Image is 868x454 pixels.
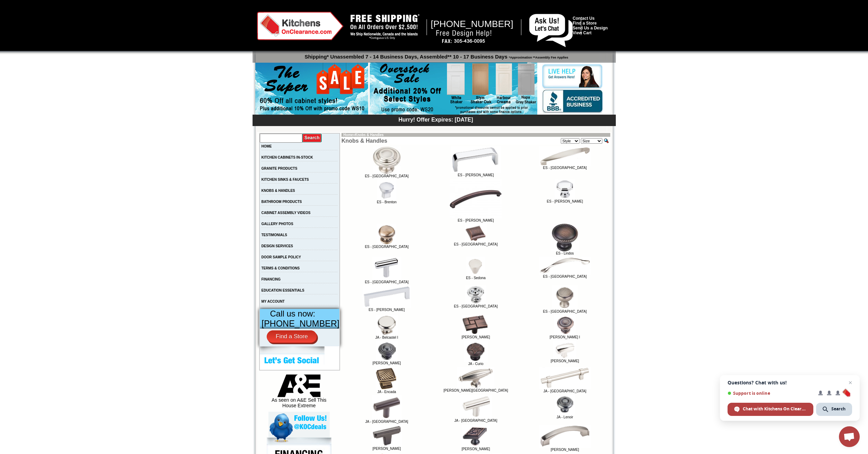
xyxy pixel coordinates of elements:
[454,416,497,422] a: JA - [GEOGRAPHIC_DATA]
[604,138,609,144] input: Quick Find
[465,285,486,304] img: ES - Syracuse
[543,306,587,313] a: ES - [GEOGRAPHIC_DATA]
[363,305,411,312] a: ES - [PERSON_NAME]
[552,285,578,310] img: ES - Westbury
[539,146,591,166] img: ES - Belfast
[377,179,396,200] img: ES - Brenton
[377,224,396,245] img: ES - Florence
[262,319,339,328] span: [PHONE_NUMBER]
[372,425,402,447] img: JA - Lexa
[375,332,398,339] a: JA - Belcastel I
[363,285,411,308] img: ES - Stanton
[460,395,492,419] img: JA - Key West
[365,277,409,284] a: ES - [GEOGRAPHIC_DATA]
[365,171,409,178] a: ES - [GEOGRAPHIC_DATA]
[816,403,852,416] span: Search
[262,211,311,215] a: CABINET ASSEMBLY VIDEOS
[457,367,494,389] img: JA - Glenmore
[262,178,309,181] a: KITCHEN SINKS & FAUCETS
[257,12,344,40] img: Kitchens on Clearance Logo
[573,21,596,26] a: Find a Store
[728,391,813,396] span: Support is online
[839,426,860,447] a: Open chat
[262,222,293,226] a: GALLERY PHOTOS
[550,332,580,339] a: [PERSON_NAME] I
[262,155,313,159] a: KITCHEN CABINETS IN-STOCK
[462,332,490,339] a: [PERSON_NAME]
[262,277,281,281] a: FINANCING
[539,445,591,452] a: [PERSON_NAME]
[551,356,579,363] a: [PERSON_NAME]
[302,133,322,143] input: Submit
[728,380,852,385] span: Questions? Chat with us!
[831,406,846,412] span: Search
[372,257,401,280] img: ES - Naples
[267,330,317,343] a: Find a Store
[465,224,487,242] img: ES - Glendale
[262,200,302,204] a: BATHROOM PRODUCTS
[376,387,398,394] a: JA - Encada
[365,417,408,424] a: JA - [GEOGRAPHIC_DATA]
[372,444,402,451] a: [PERSON_NAME]
[256,51,616,60] p: Shipping* Unassembled 7 - 14 Business Days, Assembled** 10 - 17 Business Days
[573,26,607,30] a: Send Us a Design
[376,367,398,390] img: JA - Encada
[464,359,488,366] a: JA - Curio
[376,341,398,361] img: JA - Breman II
[262,266,300,270] a: TERMS & CONDITIONS
[551,248,579,255] a: ES - Lindos
[539,386,591,393] a: JA - [GEOGRAPHIC_DATA]
[539,367,591,389] img: JA - Key Grande
[462,444,490,451] a: [PERSON_NAME]
[377,197,396,204] a: ES - Brenton
[344,133,353,137] a: Home
[450,215,502,222] a: ES - [PERSON_NAME]
[341,133,610,137] td: »
[555,412,575,419] a: JA - Lenoir
[341,137,469,145] td: Knobs & Handles
[262,167,298,170] a: GRANITE PRODUCTS
[555,179,575,199] img: ES - Drake
[376,315,398,336] img: JA - Belcastel I
[464,341,488,362] img: JA - Curio
[743,406,807,412] span: Chat with Kitchens On Clearance
[256,116,616,123] div: Hurry! Offer Expires: [DATE]
[555,395,575,415] img: JA - Lenoir
[451,146,501,173] img: ES - Asher
[573,16,594,21] a: Contact Us
[270,309,316,318] span: Call us now:
[262,255,301,259] a: DOOR SAMPLE POLICY
[539,425,591,448] img: JA - Merrick
[454,239,497,246] a: ES - [GEOGRAPHIC_DATA]
[365,242,409,249] a: ES - [GEOGRAPHIC_DATA]
[444,385,508,392] a: [PERSON_NAME][GEOGRAPHIC_DATA]
[462,315,490,335] img: JA - Breighton
[373,358,401,365] a: [PERSON_NAME]
[466,273,486,280] a: ES - Sedona
[539,257,591,275] img: ES - Somerset
[553,341,576,359] img: JA - Delgado
[451,170,501,177] a: ES - [PERSON_NAME]
[554,315,576,335] img: JA - Breman I
[372,395,402,420] img: JA - Key Largo
[547,196,583,203] a: ES - [PERSON_NAME]
[539,163,591,170] a: ES - [GEOGRAPHIC_DATA]
[355,133,384,137] a: Knobs & Handles
[573,30,591,35] a: View Cart
[262,144,272,148] a: HOME
[373,146,401,174] img: ES - Arcadia
[268,374,330,412] div: As seen on A&E Sell This House Extreme
[454,301,497,308] a: ES - [GEOGRAPHIC_DATA]
[466,257,485,276] img: ES - Sedona
[262,233,287,237] a: TESTIMONIALS
[450,179,502,219] img: ES - Calloway
[262,288,304,292] a: EDUCATION ESSENTIALS
[539,271,591,278] a: ES - [GEOGRAPHIC_DATA]
[551,224,579,251] img: ES - Lindos
[728,403,813,416] span: Chat with Kitchens On Clearance
[262,189,295,193] a: KNOBS & HANDLES
[262,244,293,248] a: DESIGN SERVICES
[462,425,490,447] img: JA - Marvella
[508,54,568,59] span: *Approximation **Assembly Fee Applies
[262,300,285,303] a: MY ACCOUNT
